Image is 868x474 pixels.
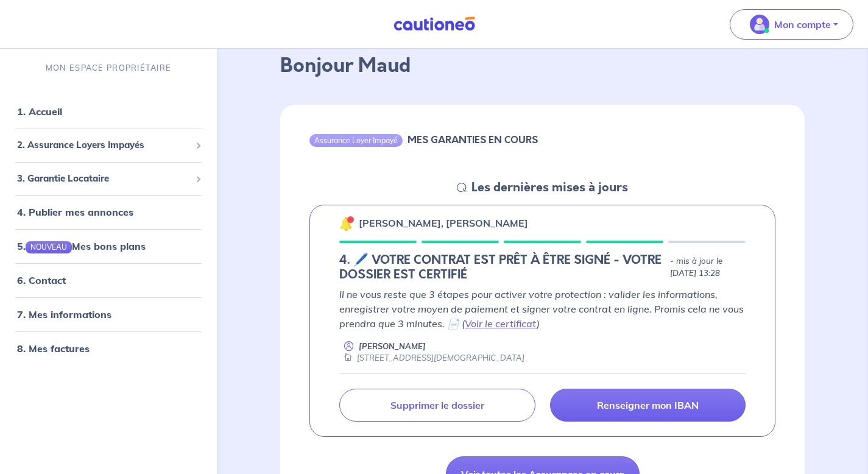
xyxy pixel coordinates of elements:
[465,317,537,330] a: Voir le certificat
[390,399,484,411] p: Supprimer le dossier
[359,216,528,230] p: [PERSON_NAME], [PERSON_NAME]
[359,341,426,352] p: [PERSON_NAME]
[471,180,628,195] h5: Les dernières mises à jours
[408,134,538,146] h6: MES GARANTIES EN COURS
[339,389,535,422] a: Supprimer le dossier
[5,234,212,258] div: 5.NOUVEAUMes bons plans
[46,62,171,74] p: MON ESPACE PROPRIÉTAIRE
[774,17,831,32] p: Mon compte
[17,171,191,185] span: 3. Garantie Locataire
[597,399,699,411] p: Renseigner mon IBAN
[5,133,212,157] div: 2. Assurance Loyers Impayés
[5,336,212,361] div: 8. Mes factures
[17,206,133,218] a: 4. Publier mes annonces
[17,240,146,252] a: 5.NOUVEAUMes bons plans
[5,166,212,190] div: 3. Garantie Locataire
[750,15,769,34] img: illu_account_valid_menu.svg
[309,134,403,146] div: Assurance Loyer Impayé
[389,16,480,32] img: Cautioneo
[730,9,853,40] button: illu_account_valid_menu.svgMon compte
[280,51,805,80] p: Bonjour Maud
[339,287,746,331] p: Il ne vous reste que 3 étapes pour activer votre protection : valider les informations, enregistr...
[5,200,212,224] div: 4. Publier mes annonces
[17,308,111,320] a: 7. Mes informations
[5,268,212,292] div: 6. Contact
[17,138,191,152] span: 2. Assurance Loyers Impayés
[17,105,62,118] a: 1. Accueil
[339,253,746,282] div: state: PAYMENT-METHOD-IN-PROGRESS, Context: NEW,CHOOSE-CERTIFICATE,RELATIONSHIP,RENTER-DOCUMENTS
[550,389,746,422] a: Renseigner mon IBAN
[339,253,665,282] h5: 4. 🖊️ VOTRE CONTRAT EST PRÊT À ÊTRE SIGNÉ - VOTRE DOSSIER EST CERTIFIÉ
[670,255,746,280] p: - mis à jour le [DATE] 13:28
[339,352,524,364] div: [STREET_ADDRESS][DEMOGRAPHIC_DATA]
[339,216,354,231] img: 🔔
[17,342,90,355] a: 8. Mes factures
[17,274,66,286] a: 6. Contact
[5,302,212,327] div: 7. Mes informations
[5,99,212,124] div: 1. Accueil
